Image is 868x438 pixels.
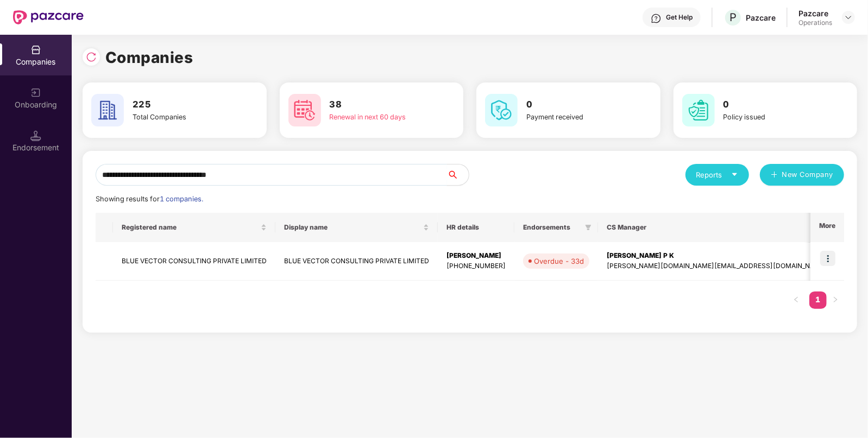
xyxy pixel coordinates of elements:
[731,171,738,178] span: caret-down
[788,291,805,309] li: Previous Page
[446,261,506,271] div: [PHONE_NUMBER]
[585,224,592,231] span: filter
[91,94,124,126] img: svg+xml;base64,PHN2ZyB4bWxucz0iaHR0cDovL3d3dy53My5vcmcvMjAwMC9zdmciIHdpZHRoPSI2MCIgaGVpZ2h0PSI2MC...
[788,291,805,309] button: left
[446,251,506,261] div: [PERSON_NAME]
[160,195,203,203] span: 1 companies.
[607,261,827,271] div: [PERSON_NAME][DOMAIN_NAME][EMAIL_ADDRESS][DOMAIN_NAME]
[827,291,844,309] li: Next Page
[666,13,693,22] div: Get Help
[724,112,817,123] div: Policy issued
[760,164,844,186] button: plusNew Company
[330,112,423,123] div: Renewal in next 60 days
[771,171,778,180] span: plus
[446,164,469,186] button: search
[844,13,853,22] img: svg+xml;base64,PHN2ZyBpZD0iRHJvcGRvd24tMzJ4MzIiIHhtbG5zPSJodHRwOi8vd3d3LnczLm9yZy8yMDAwL3N2ZyIgd2...
[746,12,776,23] div: Pazcare
[105,46,193,69] h1: Companies
[832,296,839,303] span: right
[583,221,594,234] span: filter
[133,98,226,112] h3: 225
[446,170,469,179] span: search
[133,112,226,123] div: Total Companies
[724,98,817,112] h3: 0
[782,169,834,180] span: New Company
[798,18,832,27] div: Operations
[86,52,97,62] img: svg+xml;base64,PHN2ZyBpZD0iUmVsb2FkLTMyeDMyIiB4bWxucz0iaHR0cDovL3d3dy53My5vcmcvMjAwMC9zdmciIHdpZH...
[113,242,275,281] td: BLUE VECTOR CONSULTING PRIVATE LIMITED
[798,8,832,18] div: Pazcare
[809,291,827,309] li: 1
[809,291,827,308] a: 1
[651,13,662,24] img: svg+xml;base64,PHN2ZyBpZD0iSGVscC0zMngzMiIgeG1sbnM9Imh0dHA6Ly93d3cudzMub3JnLzIwMDAvc3ZnIiB3aWR0aD...
[30,130,41,141] img: svg+xml;base64,PHN2ZyB3aWR0aD0iMTQuNSIgaGVpZ2h0PSIxNC41IiB2aWV3Qm94PSIwIDAgMTYgMTYiIGZpbGw9Im5vbm...
[607,251,827,261] div: [PERSON_NAME] P K
[793,296,800,303] span: left
[284,223,421,232] span: Display name
[810,213,844,242] th: More
[122,223,259,232] span: Registered name
[275,242,438,281] td: BLUE VECTOR CONSULTING PRIVATE LIMITED
[827,291,844,309] button: right
[330,98,423,112] h3: 38
[13,10,84,24] img: New Pazcare Logo
[30,87,41,98] img: svg+xml;base64,PHN2ZyB3aWR0aD0iMjAiIGhlaWdodD0iMjAiIHZpZXdCb3g9IjAgMCAyMCAyMCIgZmlsbD0ibm9uZSIgeG...
[30,45,41,55] img: svg+xml;base64,PHN2ZyBpZD0iQ29tcGFuaWVzIiB4bWxucz0iaHR0cDovL3d3dy53My5vcmcvMjAwMC9zdmciIHdpZHRoPS...
[729,11,737,24] span: P
[696,169,738,180] div: Reports
[682,94,715,126] img: svg+xml;base64,PHN2ZyB4bWxucz0iaHR0cDovL3d3dy53My5vcmcvMjAwMC9zdmciIHdpZHRoPSI2MCIgaGVpZ2h0PSI2MC...
[438,213,514,242] th: HR details
[523,223,581,232] span: Endorsements
[275,213,438,242] th: Display name
[113,213,275,242] th: Registered name
[526,98,620,112] h3: 0
[820,251,835,266] img: icon
[485,94,518,126] img: svg+xml;base64,PHN2ZyB4bWxucz0iaHR0cDovL3d3dy53My5vcmcvMjAwMC9zdmciIHdpZHRoPSI2MCIgaGVpZ2h0PSI2MC...
[534,256,584,266] div: Overdue - 33d
[288,94,321,126] img: svg+xml;base64,PHN2ZyB4bWxucz0iaHR0cDovL3d3dy53My5vcmcvMjAwMC9zdmciIHdpZHRoPSI2MCIgaGVpZ2h0PSI2MC...
[607,223,818,232] span: CS Manager
[96,195,203,203] span: Showing results for
[526,112,620,123] div: Payment received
